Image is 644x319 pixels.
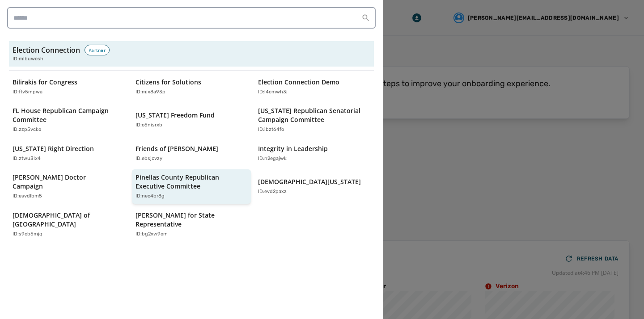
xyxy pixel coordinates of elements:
p: ID: ftv5mpwa [13,88,42,96]
button: Election ConnectionPartnerID:mlbuwesh [9,41,374,67]
p: ID: zzp5vcko [13,126,41,134]
p: ID: ibzt64fo [258,126,284,134]
p: Integrity in Leadership [258,144,328,153]
p: ID: ebsjcvzy [136,155,162,163]
p: ID: ztwu3lx4 [13,155,41,163]
button: FL House Republican Campaign CommitteeID:zzp5vcko [9,103,128,137]
p: ID: evd2paxz [258,188,287,196]
button: [DEMOGRAPHIC_DATA] of [GEOGRAPHIC_DATA]ID:s9cb5mjq [9,207,128,242]
p: ID: n2egajwk [258,155,287,163]
button: Bilirakis for CongressID:ftv5mpwa [9,74,128,100]
h3: Election Connection [13,45,80,55]
button: Pinellas County Republican Executive CommitteeID:nec4br8g [132,169,251,204]
p: ID: bg2xw9om [136,231,168,238]
p: [US_STATE] Republican Senatorial Campaign Committee [258,106,361,124]
p: Bilirakis for Congress [13,78,77,87]
p: ID: esvdlbm5 [13,193,42,200]
p: [US_STATE] Right Direction [13,144,94,153]
span: ID: mlbuwesh [13,55,43,63]
p: FL House Republican Campaign Committee [13,106,116,124]
button: [US_STATE] Freedom FundID:o5nisrxb [132,103,251,137]
button: Citizens for SolutionsID:mjx8a93p [132,74,251,100]
p: Election Connection Demo [258,78,339,87]
button: [PERSON_NAME] Doctor CampaignID:esvdlbm5 [9,169,128,204]
p: [DEMOGRAPHIC_DATA][US_STATE] [258,177,361,186]
p: [US_STATE] Freedom Fund [136,111,215,120]
p: ID: s9cb5mjq [13,231,42,238]
button: [US_STATE] Right DirectionID:ztwu3lx4 [9,141,128,166]
p: Pinellas County Republican Executive Committee [136,173,239,191]
p: Friends of [PERSON_NAME] [136,144,218,153]
button: [US_STATE] Republican Senatorial Campaign CommitteeID:ibzt64fo [254,103,374,137]
p: [PERSON_NAME] Doctor Campaign [13,173,116,191]
button: [DEMOGRAPHIC_DATA][US_STATE]ID:evd2paxz [254,169,374,204]
button: Integrity in LeadershipID:n2egajwk [254,141,374,166]
button: Friends of [PERSON_NAME]ID:ebsjcvzy [132,141,251,166]
button: [PERSON_NAME] for State RepresentativeID:bg2xw9om [132,207,251,242]
button: Election Connection DemoID:l4cmwh3j [254,74,374,100]
p: Citizens for Solutions [136,78,201,87]
p: ID: nec4br8g [136,193,165,200]
p: [PERSON_NAME] for State Representative [136,211,239,229]
p: [DEMOGRAPHIC_DATA] of [GEOGRAPHIC_DATA] [13,211,116,229]
p: ID: l4cmwh3j [258,88,288,96]
p: ID: mjx8a93p [136,88,165,96]
p: ID: o5nisrxb [136,122,162,129]
div: Partner [85,45,110,55]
